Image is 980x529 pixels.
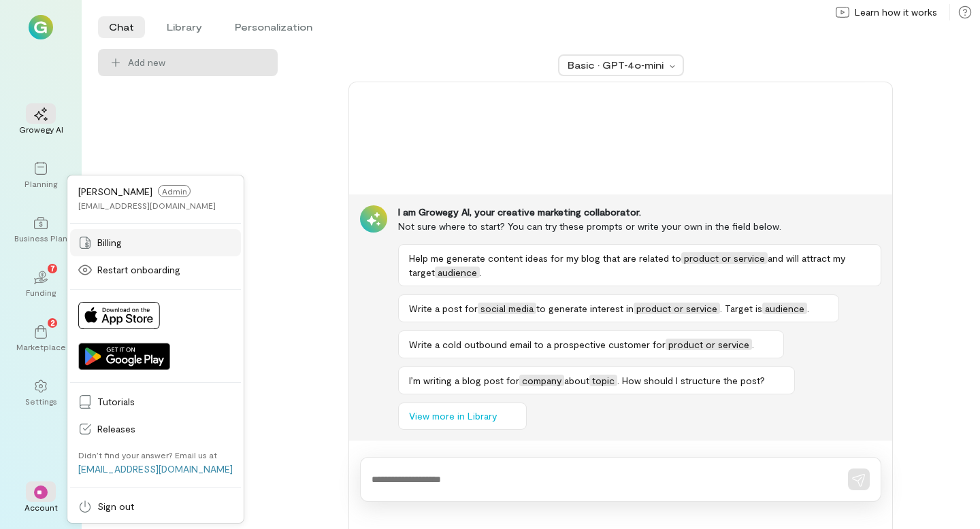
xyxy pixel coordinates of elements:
span: product or service [634,303,720,314]
span: 7 [50,262,55,274]
span: to generate interest in [536,303,634,314]
li: Personalization [224,16,323,38]
img: Get it on Google Play [78,343,170,370]
a: Restart onboarding [70,256,241,284]
span: Write a post for [409,303,478,314]
button: Help me generate content ideas for my blog that are related toproduct or serviceand will attract ... [398,244,881,286]
span: [PERSON_NAME] [78,186,152,197]
div: Funding [26,287,56,298]
a: Billing [70,229,241,256]
span: product or service [666,339,752,350]
span: Restart onboarding [97,263,233,277]
span: company [519,375,564,386]
span: Add new [128,56,267,69]
div: I am Growegy AI, your creative marketing collaborator. [398,205,881,219]
span: Admin [158,185,191,197]
span: Tutorials [97,395,233,409]
a: Settings [16,369,65,417]
a: Growegy AI [16,97,65,146]
div: Account [24,502,58,513]
span: . How should I structure the post? [617,375,765,386]
a: Sign out [70,493,241,520]
span: I’m writing a blog post for [409,375,519,386]
a: Funding [16,260,65,309]
span: . [752,339,754,350]
div: Settings [25,396,57,407]
div: [EMAIL_ADDRESS][DOMAIN_NAME] [78,200,216,211]
span: audience [762,303,807,314]
div: Didn’t find your answer? Email us at [78,449,217,460]
span: Write a cold outbound email to a prospective customer for [409,339,666,350]
li: Chat [98,16,145,38]
div: Business Plan [14,233,67,243]
a: [EMAIL_ADDRESS][DOMAIN_NAME] [78,463,233,475]
span: topic [589,375,617,386]
span: Releases [97,422,233,436]
div: Marketplace [16,341,66,352]
span: social media [478,303,536,314]
span: Sign out [97,500,233,513]
span: Help me generate content ideas for my blog that are related to [409,252,681,264]
span: Learn how it works [855,5,937,19]
a: Marketplace [16,314,65,363]
div: Basic · GPT‑4o‑mini [568,58,666,72]
button: I’m writing a blog post forcompanyabouttopic. How should I structure the post? [398,366,795,394]
button: View more in Library [398,403,527,430]
a: Planning [16,151,65,200]
span: . [480,267,482,278]
a: Tutorials [70,388,241,415]
a: Business Plan [16,205,65,254]
span: Billing [97,236,233,250]
span: product or service [681,252,768,264]
button: Write a cold outbound email to a prospective customer forproduct or service. [398,330,784,358]
span: View more in Library [409,409,497,423]
span: about [564,375,589,386]
span: . [807,303,809,314]
img: Download on App Store [78,302,160,329]
span: audience [435,267,480,278]
li: Library [156,16,213,38]
span: 2 [50,316,55,328]
button: Write a post forsocial mediato generate interest inproduct or service. Target isaudience. [398,294,839,322]
span: . Target is [720,303,762,314]
a: Releases [70,415,241,443]
div: Not sure where to start? You can try these prompts or write your own in the field below. [398,219,881,233]
div: Planning [24,178,57,189]
div: Growegy AI [19,124,63,135]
